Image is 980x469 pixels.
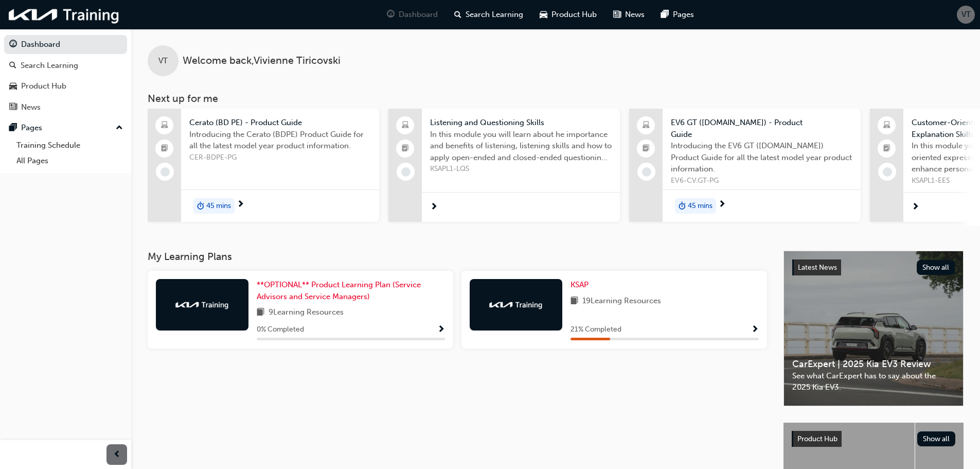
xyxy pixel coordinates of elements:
[206,200,231,212] span: 45 mins
[912,203,919,212] span: next-icon
[379,4,446,25] a: guage-iconDashboard
[12,137,127,153] a: Training Schedule
[430,117,612,129] span: Listening and Questioning Skills
[4,77,127,96] a: Product Hub
[629,109,861,222] a: EV6 GT ([DOMAIN_NAME]) - Product GuideIntroducing the EV6 GT ([DOMAIN_NAME]) Product Guide for al...
[9,124,17,133] span: pages-icon
[174,300,230,310] img: kia-training
[148,251,767,263] h3: My Learning Plans
[4,118,127,137] button: Pages
[643,119,650,132] span: laptop-icon
[571,295,578,308] span: book-icon
[21,122,42,134] div: Pages
[257,280,421,301] span: **OPTIONAL** Product Learning Plan (Service Advisors and Service Managers)
[257,279,445,302] a: **OPTIONAL** Product Learning Plan (Service Advisors and Service Managers)
[751,323,759,336] button: Show Progress
[531,4,605,25] a: car-iconProduct Hub
[437,325,445,335] span: Show Progress
[642,167,651,177] span: learningRecordVerb_NONE-icon
[688,200,712,212] span: 45 mins
[671,117,852,140] span: EV6 GT ([DOMAIN_NAME]) - Product Guide
[613,8,621,21] span: news-icon
[9,103,17,112] span: news-icon
[957,6,975,24] button: VT
[197,199,204,213] span: duration-icon
[883,142,890,155] span: booktick-icon
[679,199,686,213] span: duration-icon
[158,55,168,67] span: VT
[783,251,964,406] a: Latest NewsShow allCarExpert | 2025 Kia EV3 ReviewSee what CarExpert has to say about the 2025 Ki...
[12,153,127,169] a: All Pages
[21,60,78,72] div: Search Learning
[113,448,121,461] span: prev-icon
[792,431,955,447] a: Product HubShow all
[540,8,547,21] span: car-icon
[488,300,544,310] img: kia-training
[430,203,438,212] span: next-icon
[571,280,589,289] span: KSAP
[571,324,621,336] span: 21 % Completed
[161,119,168,132] span: laptop-icon
[437,323,445,336] button: Show Progress
[605,4,653,25] a: news-iconNews
[161,142,168,155] span: booktick-icon
[9,61,16,71] span: search-icon
[454,8,461,21] span: search-icon
[21,101,41,113] div: News
[387,8,395,21] span: guage-icon
[751,325,759,335] span: Show Progress
[798,263,837,272] span: Latest News
[883,119,890,132] span: laptop-icon
[189,117,371,129] span: Cerato (BD PE) - Product Guide
[625,9,645,21] span: News
[643,142,650,155] span: booktick-icon
[446,4,531,25] a: search-iconSearch Learning
[673,9,694,21] span: Pages
[671,175,852,187] span: EV6-CV.GT-PG
[430,163,612,175] span: KSAPL1-LQS
[917,260,955,275] button: Show all
[792,358,955,370] span: CarExpert | 2025 Kia EV3 Review
[257,324,304,336] span: 0 % Completed
[269,306,344,319] span: 9 Learning Resources
[402,142,409,155] span: booktick-icon
[9,40,17,49] span: guage-icon
[883,167,892,177] span: learningRecordVerb_NONE-icon
[661,8,669,21] span: pages-icon
[653,4,702,25] a: pages-iconPages
[402,119,409,132] span: laptop-icon
[671,140,852,175] span: Introducing the EV6 GT ([DOMAIN_NAME]) Product Guide for all the latest model year product inform...
[189,129,371,152] span: Introducing the Cerato (BDPE) Product Guide for all the latest model year product information.
[4,56,127,75] a: Search Learning
[388,109,620,222] a: Listening and Questioning SkillsIn this module you will learn about he importance and benefits of...
[582,295,661,308] span: 19 Learning Resources
[237,200,244,210] span: next-icon
[116,121,123,135] span: up-icon
[5,4,123,25] img: kia-training
[161,167,170,177] span: learningRecordVerb_NONE-icon
[718,200,726,210] span: next-icon
[4,35,127,54] a: Dashboard
[917,431,956,446] button: Show all
[551,9,597,21] span: Product Hub
[797,435,838,443] span: Product Hub
[21,80,66,92] div: Product Hub
[401,167,411,177] span: learningRecordVerb_NONE-icon
[257,306,264,319] span: book-icon
[148,109,379,222] a: Cerato (BD PE) - Product GuideIntroducing the Cerato (BDPE) Product Guide for all the latest mode...
[466,9,523,21] span: Search Learning
[131,93,980,105] h3: Next up for me
[961,9,971,21] span: VT
[571,279,593,291] a: KSAP
[189,152,371,164] span: CER-BDPE-PG
[430,129,612,164] span: In this module you will learn about he importance and benefits of listening, listening skills and...
[4,33,127,118] button: DashboardSearch LearningProduct HubNews
[792,370,955,393] span: See what CarExpert has to say about the 2025 Kia EV3.
[792,259,955,276] a: Latest NewsShow all
[399,9,438,21] span: Dashboard
[4,98,127,117] a: News
[183,55,341,67] span: Welcome back , Vivienne Tiricovski
[9,82,17,91] span: car-icon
